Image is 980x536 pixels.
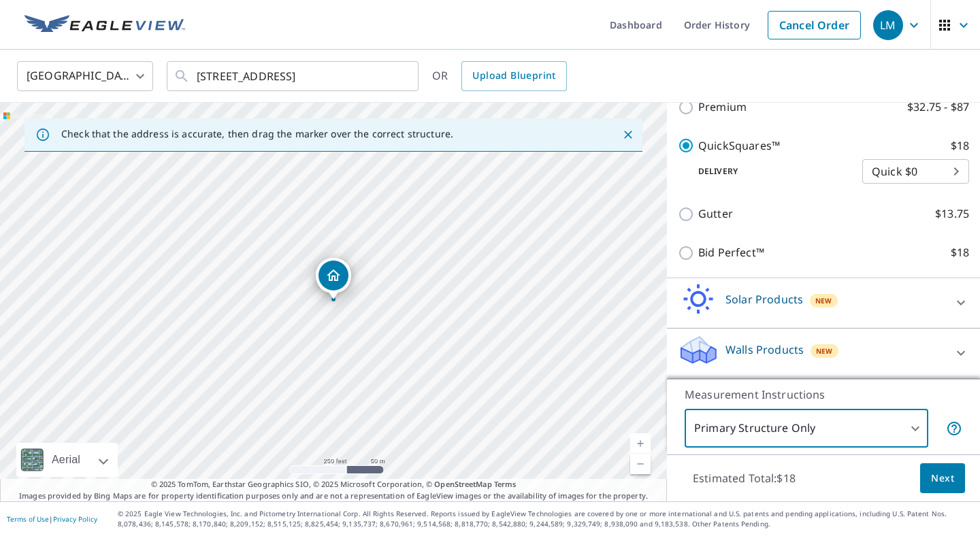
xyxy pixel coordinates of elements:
div: Aerial [16,443,118,477]
a: Terms [494,479,517,489]
button: Next [920,463,965,494]
input: Search by address or latitude-longitude [197,57,391,95]
p: © 2025 Eagle View Technologies, Inc. and Pictometry International Corp. All Rights Reserved. Repo... [118,509,973,529]
span: New [816,346,833,356]
a: Terms of Use [7,514,49,524]
span: Next [931,470,954,487]
p: Bid Perfect™ [698,244,764,261]
div: Primary Structure Only [685,409,928,448]
p: Estimated Total: $18 [682,463,806,493]
a: Privacy Policy [53,514,97,524]
p: Delivery [678,165,862,178]
div: LM [873,10,903,40]
div: Quick $0 [862,152,969,190]
p: $18 [951,244,969,261]
span: © 2025 TomTom, Earthstar Geographics SIO, © 2025 Microsoft Corporation, © [151,479,517,490]
p: $32.75 - $87 [907,99,969,116]
div: [GEOGRAPHIC_DATA] [17,57,153,95]
a: OpenStreetMap [434,479,491,489]
p: QuickSquares™ [698,137,780,154]
p: $18 [951,137,969,154]
p: Check that the address is accurate, then drag the marker over the correct structure. [61,128,453,140]
div: Solar ProductsNew [678,284,969,322]
a: Cancel Order [768,11,861,39]
div: Dropped pin, building 1, Residential property, 7653 Germander Ln Indianapolis, IN 46237 [316,258,351,300]
button: Close [619,126,637,144]
p: Gutter [698,205,733,222]
span: Upload Blueprint [472,67,555,84]
a: Current Level 17, Zoom Out [630,454,651,474]
div: Walls ProductsNew [678,334,969,373]
a: Current Level 17, Zoom In [630,433,651,454]
div: Aerial [48,443,84,477]
p: $13.75 [935,205,969,222]
span: New [815,295,832,306]
p: Measurement Instructions [685,386,962,403]
a: Upload Blueprint [461,61,566,91]
p: Walls Products [725,341,804,358]
p: Solar Products [725,291,803,307]
img: EV Logo [24,15,185,35]
p: | [7,515,97,523]
p: Premium [698,99,747,116]
span: Your report will include only the primary structure on the property. For example, a detached gara... [946,420,962,437]
div: OR [432,61,567,91]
